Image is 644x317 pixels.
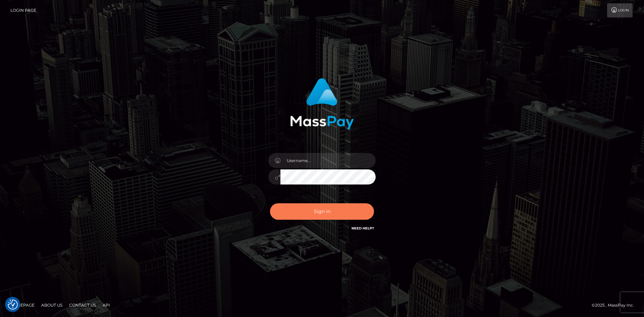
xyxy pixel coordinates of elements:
[607,3,633,17] a: Login
[10,3,36,17] a: Login Page
[8,300,18,310] img: Revisit consent button
[280,153,376,168] input: Username...
[352,226,374,230] a: Need Help?
[290,78,354,129] img: MassPay Login
[66,300,99,310] a: Contact Us
[8,300,18,310] button: Consent Preferences
[7,300,37,310] a: Homepage
[100,300,113,310] a: API
[270,203,374,220] button: Sign in
[39,300,65,310] a: About Us
[592,302,639,309] div: © 2025 , MassPay Inc.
